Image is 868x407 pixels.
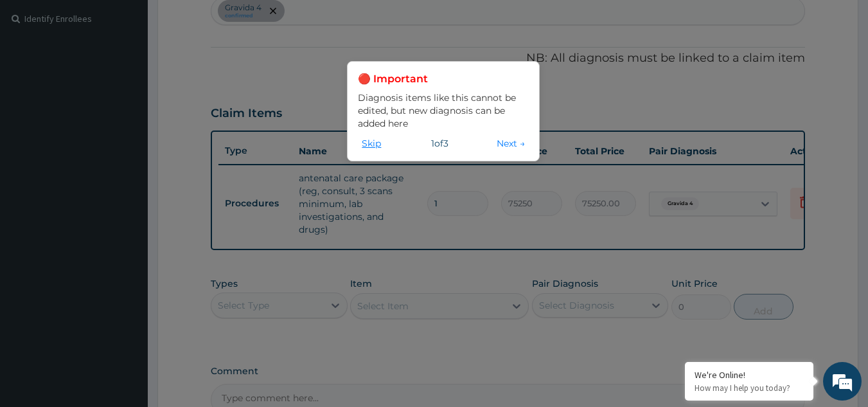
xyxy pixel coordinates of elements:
div: Chat with us now [67,72,216,89]
button: Skip [358,136,385,150]
h3: 🔴 Important [358,72,529,86]
div: Minimize live chat window [211,6,242,37]
span: 1 of 3 [431,137,448,150]
p: How may I help you today? [695,383,804,393]
p: Diagnosis items like this cannot be edited, but new diagnosis can be added here [358,91,529,130]
span: We're online! [75,122,177,251]
img: d_794563401_company_1708531726252_794563401 [24,64,52,96]
button: Next → [493,136,529,150]
div: We're Online! [695,369,804,381]
textarea: Type your message and hit 'Enter' [6,271,245,316]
